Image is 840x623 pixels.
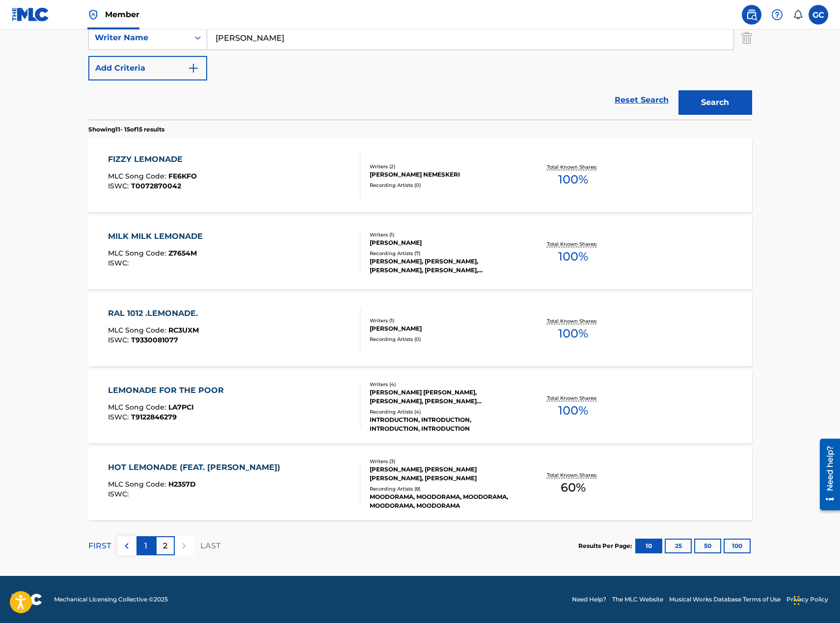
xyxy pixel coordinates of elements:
div: Writer Name [95,32,183,44]
div: [PERSON_NAME], [PERSON_NAME], [PERSON_NAME], [PERSON_NAME], [PERSON_NAME] [370,257,518,275]
a: Privacy Policy [786,595,828,604]
span: RC3UXM [168,326,199,335]
p: Total Known Shares: [547,163,599,171]
div: Recording Artists ( 7 ) [370,250,518,257]
p: FIRST [88,540,111,552]
button: 100 [724,539,751,553]
div: FIZZY LEMONADE [108,154,197,165]
span: ISWC : [108,336,131,344]
a: RAL 1012 .LEMONADE.MLC Song Code:RC3UXMISWC:T9330081077Writers (1)[PERSON_NAME]Recording Artists ... [88,293,752,366]
div: Writers ( 4 ) [370,381,518,388]
div: Recording Artists ( 0 ) [370,336,518,343]
p: 1 [144,540,147,552]
div: Writers ( 2 ) [370,163,518,170]
div: LEMONADE FOR THE POOR [108,385,229,396]
div: Writers ( 3 ) [370,458,518,465]
a: Musical Works Database Terms of Use [669,595,781,604]
a: HOT LEMONADE (FEAT. [PERSON_NAME])MLC Song Code:H2357DISWC:Writers (3)[PERSON_NAME], [PERSON_NAME... [88,447,752,520]
div: HOT LEMONADE (FEAT. [PERSON_NAME]) [108,462,285,473]
div: MILK MILK LEMONADE [108,231,208,242]
img: logo [12,594,42,605]
span: FE6KFO [168,172,197,181]
span: 100 % [558,325,588,342]
p: Showing 11 - 15 of 15 results [88,125,164,134]
span: MLC Song Code : [108,326,168,335]
span: 60 % [561,479,586,496]
div: INTRODUCTION, INTRODUCTION, INTRODUCTION, INTRODUCTION [370,415,518,433]
img: Delete Criterion [741,26,752,50]
span: ISWC : [108,490,131,498]
iframe: Resource Center [813,435,840,514]
div: Drag [794,586,800,615]
button: Add Criteria [88,56,207,80]
a: Public Search [742,5,761,25]
p: Total Known Shares: [547,394,599,402]
img: search [746,9,758,21]
div: [PERSON_NAME] [370,324,518,333]
p: Total Known Shares: [547,471,599,479]
a: The MLC Website [612,595,663,604]
div: Help [767,5,787,25]
span: Member [105,9,139,20]
img: MLC Logo [12,7,50,22]
div: RAL 1012 .LEMONADE. [108,308,203,319]
span: H2357D [168,480,196,489]
p: Results Per Page: [578,542,634,550]
img: Top Rightsholder [87,9,99,21]
span: Z7654M [168,249,197,258]
a: MILK MILK LEMONADEMLC Song Code:Z7654MISWC:Writers (1)[PERSON_NAME]Recording Artists (7)[PERSON_N... [88,216,752,289]
div: Notifications [793,10,803,20]
p: Total Known Shares: [547,240,599,248]
button: 50 [694,539,721,553]
span: 100 % [558,402,588,419]
div: User Menu [809,5,828,25]
div: Recording Artists ( 8 ) [370,485,518,493]
a: Need Help? [572,595,606,604]
img: left [121,540,133,552]
span: MLC Song Code : [108,403,168,412]
a: Reset Search [610,89,674,111]
div: [PERSON_NAME] NEMESKERI [370,170,518,179]
div: Writers ( 1 ) [370,317,518,324]
button: 10 [635,539,662,553]
a: FIZZY LEMONADEMLC Song Code:FE6KFOISWC:T0072870042Writers (2)[PERSON_NAME] NEMESKERIRecording Art... [88,139,752,212]
span: T9330081077 [131,336,178,344]
span: 100 % [558,248,588,265]
span: Mechanical Licensing Collective © 2025 [54,595,168,604]
span: T9122846279 [131,413,177,421]
span: MLC Song Code : [108,249,168,258]
div: [PERSON_NAME] [PERSON_NAME], [PERSON_NAME], [PERSON_NAME] [PERSON_NAME], [PERSON_NAME] [370,388,518,406]
div: Recording Artists ( 4 ) [370,408,518,415]
span: 100 % [558,171,588,188]
span: T0072870042 [131,182,181,190]
p: Total Known Shares: [547,317,599,325]
span: ISWC : [108,182,131,190]
div: [PERSON_NAME] [370,238,518,247]
span: MLC Song Code : [108,480,168,489]
div: [PERSON_NAME], [PERSON_NAME] [PERSON_NAME], [PERSON_NAME] [370,465,518,483]
img: help [771,9,783,21]
iframe: Chat Widget [791,576,840,623]
button: 25 [665,539,692,553]
div: Recording Artists ( 0 ) [370,182,518,189]
p: 2 [163,540,167,552]
div: Writers ( 1 ) [370,231,518,238]
img: 9d2ae6d4665cec9f34b9.svg [188,62,199,74]
span: ISWC : [108,413,131,421]
span: LA7PCI [168,403,194,412]
span: ISWC : [108,259,131,267]
span: MLC Song Code : [108,172,168,181]
button: Search [678,90,752,115]
a: LEMONADE FOR THE POORMLC Song Code:LA7PCIISWC:T9122846279Writers (4)[PERSON_NAME] [PERSON_NAME], ... [88,370,752,443]
div: MOODORAMA, MOODORAMA, MOODORAMA, MOODORAMA, MOODORAMA [370,493,518,510]
p: LAST [200,540,220,552]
